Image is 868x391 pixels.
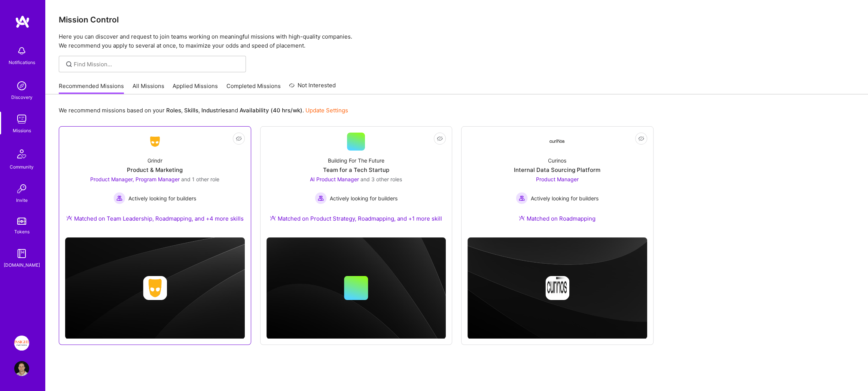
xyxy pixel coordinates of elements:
img: Company Logo [146,135,164,148]
a: User Avatar [12,361,31,376]
div: Tokens [14,228,30,236]
b: Skills [184,107,198,114]
div: Community [10,163,34,171]
a: Completed Missions [226,82,281,94]
img: bell [14,43,29,58]
div: [DOMAIN_NAME] [4,261,40,269]
div: Matched on Product Strategy, Roadmapping, and +1 more skill [270,215,442,222]
span: Actively looking for builders [531,194,599,202]
b: Availability (40 hrs/wk) [240,107,302,114]
span: Actively looking for builders [330,194,398,202]
div: Notifications [9,58,35,66]
span: Product Manager, Program Manager [90,176,180,182]
i: icon EyeClosed [638,136,644,142]
div: Grindr [147,157,162,164]
img: Company logo [545,276,569,300]
a: Insight Partners: Data & AI - Sourcing [12,336,31,351]
img: Actively looking for builders [113,192,125,204]
div: Curinos [548,157,566,164]
div: Product & Marketing [127,166,183,174]
a: Company LogoGrindrProduct & MarketingProduct Manager, Program Manager and 1 other roleActively lo... [65,133,245,231]
span: AI Product Manager [310,176,359,182]
span: and 3 other roles [360,176,402,182]
img: Ateam Purple Icon [519,215,525,221]
a: Company LogoCurinosInternal Data Sourcing PlatformProduct Manager Actively looking for buildersAc... [467,133,647,231]
img: cover [467,237,647,339]
img: Insight Partners: Data & AI - Sourcing [14,336,29,351]
img: logo [15,15,30,28]
a: Building For The FutureTeam for a Tech StartupAI Product Manager and 3 other rolesActively lookin... [267,133,446,231]
p: Here you can discover and request to join teams working on meaningful missions with high-quality ... [59,32,855,50]
span: Product Manager [536,176,579,182]
img: Community [13,145,31,163]
a: Recommended Missions [59,82,124,94]
img: Company Logo [548,139,566,144]
div: Building For The Future [328,157,384,164]
b: Industries [201,107,228,114]
div: Team for a Tech Startup [323,166,389,174]
div: Matched on Roadmapping [519,215,596,222]
img: Actively looking for builders [315,192,327,204]
span: and 1 other role [181,176,219,182]
span: Actively looking for builders [128,194,196,202]
div: Matched on Team Leadership, Roadmapping, and +4 more skills [66,215,244,222]
img: Company logo [143,276,167,300]
i: icon EyeClosed [437,136,443,142]
i: icon EyeClosed [236,136,242,142]
img: tokens [17,218,26,225]
a: All Missions [133,82,164,94]
a: Applied Missions [173,82,218,94]
div: Internal Data Sourcing Platform [514,166,600,174]
div: Discovery [11,93,33,101]
img: discovery [14,78,29,93]
p: We recommend missions based on your , , and . [59,106,348,114]
div: Invite [16,196,28,204]
img: Actively looking for builders [516,192,528,204]
div: Missions [13,127,31,134]
img: cover [65,237,245,339]
a: Not Interested [289,81,336,94]
h3: Mission Control [59,15,855,24]
img: User Avatar [14,361,29,376]
img: Ateam Purple Icon [66,215,72,221]
img: cover [267,237,446,339]
a: Update Settings [305,107,348,114]
b: Roles [166,107,181,114]
img: Ateam Purple Icon [270,215,276,221]
i: icon SearchGrey [65,60,73,69]
input: Find Mission... [74,60,240,68]
img: guide book [14,246,29,261]
img: Invite [14,181,29,196]
img: teamwork [14,112,29,127]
